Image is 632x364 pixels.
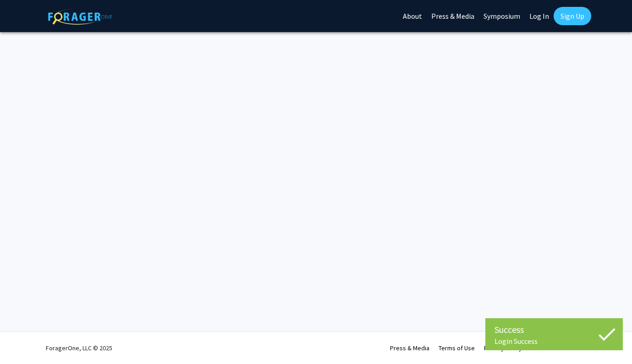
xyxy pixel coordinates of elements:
[495,323,614,337] div: Success
[554,7,591,25] a: Sign Up
[48,9,112,25] img: ForagerOne Logo
[484,344,522,352] a: Privacy Policy
[390,344,429,352] a: Press & Media
[46,332,112,364] div: ForagerOne, LLC © 2025
[495,337,614,346] div: Login Success
[439,344,475,352] a: Terms of Use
